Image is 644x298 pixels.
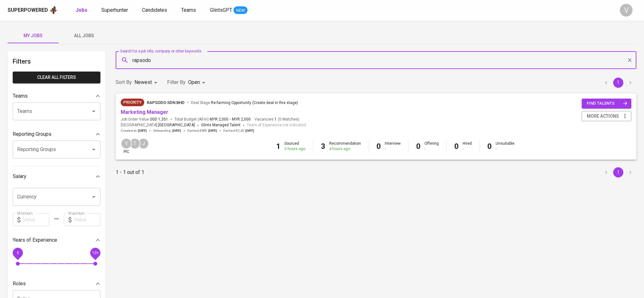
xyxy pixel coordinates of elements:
[274,117,277,122] span: 1
[134,79,152,86] p: Newest
[17,250,19,255] span: 0
[13,170,100,183] div: Salary
[613,167,623,177] button: page 1
[92,250,98,255] span: 10+
[208,128,217,133] span: [DATE]
[210,6,247,14] a: GlintsGPT NEW
[188,79,200,85] span: Open
[121,138,132,149] div: V
[13,234,100,246] div: Years of Experience
[13,173,26,180] p: Salary
[232,117,251,122] span: MYR 2,000
[188,77,207,88] div: Open
[600,167,636,177] nav: pagination navigation
[385,146,401,152] div: -
[625,56,634,65] button: Clear
[76,6,89,14] a: Jobs
[158,122,195,128] span: [GEOGRAPHIC_DATA]
[284,141,305,152] div: Sourced
[496,141,514,152] div: Unsuitable
[496,146,514,152] div: -
[89,107,98,116] button: Open
[13,72,100,83] button: Clear All filters
[147,100,185,105] span: Rapsodo Sdn Bhd
[121,109,168,115] a: Marketing Manager
[13,92,28,100] p: Teams
[121,99,144,106] div: New Job received from Demand Team
[153,128,181,133] span: Onboarding :
[62,32,105,40] span: All Jobs
[329,141,361,152] div: Recommendation
[211,100,298,105] span: Re-farming Opportunity (Create deal in this stage)
[600,78,636,88] nav: pagination navigation
[245,128,254,133] span: [DATE]
[582,111,631,121] button: more actions
[13,280,26,288] p: Roles
[129,138,140,149] div: T
[181,6,197,14] a: Teams
[587,100,627,107] span: find talents
[284,146,305,152] div: 3 hours ago
[18,73,95,81] span: Clear All filters
[121,99,144,106] span: Priority
[142,7,167,13] span: Candidates
[150,117,168,122] span: SGD 1,351
[254,117,299,122] span: Vacancies ( 0 Matches )
[13,128,100,141] div: Reporting Groups
[223,128,254,133] span: Earliest ECJD :
[424,146,439,152] div: -
[13,130,51,138] p: Reporting Groups
[230,117,231,122] span: -
[116,79,132,86] p: Sort By
[172,128,181,133] span: [DATE]
[582,99,631,108] button: find talents
[134,77,159,88] div: Newest
[587,112,619,120] span: more actions
[89,145,98,154] button: Open
[121,128,147,133] span: Created at :
[187,128,217,133] span: Earliest EMD :
[101,6,129,14] a: Superhunter
[613,78,623,88] button: page 1
[167,79,186,86] p: Filter By
[376,142,381,151] b: 0
[454,142,459,151] b: 0
[89,192,98,201] button: Open
[121,117,168,122] span: Job Order Value
[121,122,195,128] span: [GEOGRAPHIC_DATA] ,
[8,5,58,15] a: Superpoweredapp logo
[191,100,298,105] span: Deal Stage :
[247,122,307,128] span: Years of Experience not indicated.
[13,277,100,290] div: Roles
[385,141,401,152] div: Interview
[329,146,361,152] div: 4 hours ago
[74,213,100,226] input: Value
[210,7,232,13] span: GlintsGPT
[11,32,55,40] span: My Jobs
[201,123,241,127] span: Glints Managed Talent
[101,7,128,13] span: Superhunter
[8,7,48,14] div: Superpowered
[138,128,147,133] span: [DATE]
[49,5,58,15] img: app logo
[276,142,281,151] b: 1
[487,142,492,151] b: 0
[23,213,49,226] input: Value
[76,7,87,13] b: Jobs
[424,141,439,152] div: Offering
[13,90,100,102] div: Teams
[181,7,196,13] span: Teams
[416,142,421,151] b: 0
[463,141,472,152] div: Hired
[13,56,100,66] h6: Filters
[13,236,57,244] p: Years of Experience
[142,6,168,14] a: Candidates
[138,138,149,149] div: J
[121,138,132,155] div: pic
[174,117,251,122] span: Total Budget (All-In)
[210,117,228,122] span: MYR 2,000
[463,146,472,152] div: -
[620,4,633,17] div: V
[321,142,325,151] b: 3
[116,169,144,176] p: 1 - 1 out of 1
